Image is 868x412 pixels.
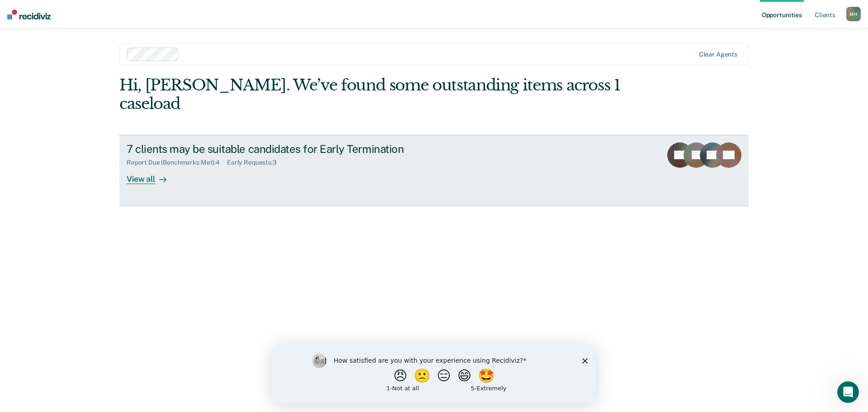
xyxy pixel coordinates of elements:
[127,159,227,166] div: Report Due (Benchmarks Met) : 4
[127,142,444,156] div: 7 clients may be suitable candidates for Early Termination
[127,166,177,184] div: View all
[699,51,737,58] div: Clear agents
[119,76,623,113] div: Hi, [PERSON_NAME]. We’ve found some outstanding items across 1 caseload
[846,7,861,21] div: M H
[227,159,284,166] div: Early Requests : 3
[7,9,51,19] img: Recidiviz
[837,381,859,403] iframe: Intercom live chat
[119,135,749,206] a: 7 clients may be suitable candidates for Early TerminationReport Due (Benchmarks Met):4Early Requ...
[272,345,596,403] iframe: Survey by Kim from Recidiviz
[846,7,861,21] button: MH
